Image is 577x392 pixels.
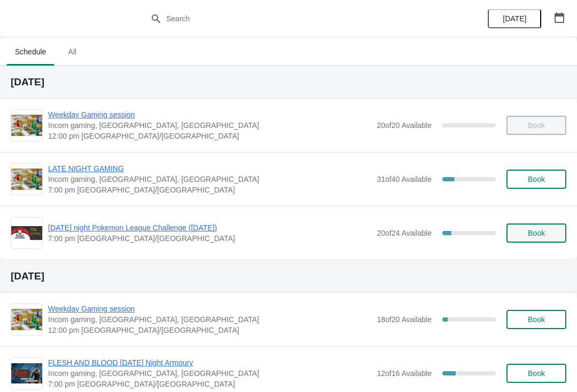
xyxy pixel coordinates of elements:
img: Weekday Gaming session | Incom gaming, Church Street, Cheltenham, UK | 12:00 pm Europe/London [11,115,42,137]
button: [DATE] [488,9,541,28]
span: [DATE] night Pokemon League Challenge ([DATE]) [48,222,371,233]
input: Search [166,9,433,28]
span: All [59,42,85,61]
span: 7:00 pm [GEOGRAPHIC_DATA]/[GEOGRAPHIC_DATA] [48,233,371,244]
span: Schedule [6,42,54,61]
span: 20 of 20 Available [377,121,432,130]
span: Book [528,175,545,183]
button: Book [506,223,566,243]
img: LATE NIGHT GAMING | Incom gaming, Church Street, Cheltenham, UK | 7:00 pm Europe/London [11,169,42,190]
span: 12:00 pm [GEOGRAPHIC_DATA]/[GEOGRAPHIC_DATA] [48,131,371,141]
span: LATE NIGHT GAMING [48,163,371,174]
span: 12:00 pm [GEOGRAPHIC_DATA]/[GEOGRAPHIC_DATA] [48,325,371,335]
button: Book [506,364,566,383]
span: Incom gaming, [GEOGRAPHIC_DATA], [GEOGRAPHIC_DATA] [48,120,371,131]
span: Book [528,369,545,378]
button: Book [506,310,566,329]
span: Incom gaming, [GEOGRAPHIC_DATA], [GEOGRAPHIC_DATA] [48,314,371,325]
span: Weekday Gaming session [48,109,371,120]
span: Book [528,229,545,237]
span: Book [528,315,545,324]
img: FLESH AND BLOOD Thursday Night Armoury | Incom gaming, Church Street, Cheltenham, UK | 7:00 pm Eu... [11,363,42,383]
img: Wednesday night Pokemon League Challenge (24/09/25) | | 7:00 pm Europe/London [11,226,42,241]
span: 12 of 16 Available [377,369,432,378]
h2: [DATE] [11,271,566,282]
span: Weekday Gaming session [48,303,371,314]
span: 18 of 20 Available [377,315,432,324]
span: 20 of 24 Available [377,229,432,237]
span: Incom gaming, [GEOGRAPHIC_DATA], [GEOGRAPHIC_DATA] [48,368,371,379]
button: Book [506,170,566,189]
h2: [DATE] [11,77,566,87]
span: 7:00 pm [GEOGRAPHIC_DATA]/[GEOGRAPHIC_DATA] [48,379,371,389]
span: 31 of 40 Available [377,175,432,183]
span: [DATE] [503,14,526,23]
span: 7:00 pm [GEOGRAPHIC_DATA]/[GEOGRAPHIC_DATA] [48,185,371,195]
span: Incom gaming, [GEOGRAPHIC_DATA], [GEOGRAPHIC_DATA] [48,174,371,185]
img: Weekday Gaming session | Incom gaming, Church Street, Cheltenham, UK | 12:00 pm Europe/London [11,309,42,331]
span: FLESH AND BLOOD [DATE] Night Armoury [48,357,371,368]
